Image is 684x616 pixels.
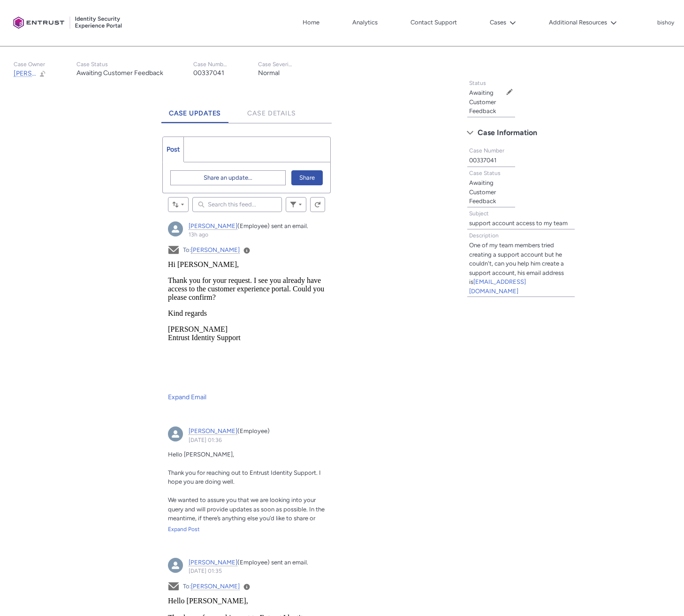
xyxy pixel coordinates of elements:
[191,246,240,254] a: [PERSON_NAME]
[76,69,163,77] lightning-formatted-text: Awaiting Customer Feedback
[14,69,66,77] span: [PERSON_NAME]
[462,125,580,140] button: Case Information
[162,216,331,416] article: Hadi, 13h ago
[547,15,619,30] button: Additional Resources
[237,427,270,434] span: (Employee)
[487,15,518,30] button: Cases
[291,170,323,185] button: Share
[189,427,237,435] a: [PERSON_NAME]
[469,220,568,227] lightning-formatted-text: support account access to my team
[183,246,240,254] span: To:
[189,568,222,574] a: [DATE] 01:35
[168,451,234,458] span: Hello [PERSON_NAME],
[191,583,240,590] a: [PERSON_NAME]
[168,260,326,387] iframe: Email Preview
[258,69,280,77] lightning-formatted-text: Normal
[168,469,321,486] span: Thank you for reaching out to Entrust Identity Support. I hope you are doing well.
[469,242,564,295] lightning-formatted-text: One of my team members tried creating a support account but he couldn't, can you help him create ...
[76,61,163,68] p: Case Status
[193,61,228,68] p: Case Number
[469,232,499,239] span: Description
[170,170,286,185] button: Share an update...
[204,171,252,185] span: Share an update...
[168,426,183,441] div: Zeeshan
[189,437,222,443] a: [DATE] 01:36
[258,61,293,68] p: Case Severity
[657,20,674,26] p: bishoy
[168,496,325,531] span: We wanted to assure you that we are looking into your query and will provide updates as soon as p...
[469,80,486,86] span: Status
[167,145,180,153] span: Post
[408,15,459,30] a: Contact Support
[237,559,308,566] span: (Employee) sent an email.
[469,157,496,164] lightning-formatted-text: 00337041
[310,197,325,212] button: Refresh this feed
[169,109,221,117] span: Case Updates
[168,426,183,441] img: External User - Zeeshan (null)
[469,179,496,205] lightning-formatted-text: Awaiting Customer Feedback
[478,126,537,140] span: Case Information
[469,278,526,295] a: [EMAIL_ADDRESS][DOMAIN_NAME]
[300,15,322,30] a: Home
[240,97,304,123] a: Case Details
[189,222,237,230] a: [PERSON_NAME]
[237,222,308,229] span: (Employee) sent an email.
[469,170,501,176] span: Case Status
[162,421,331,547] article: Zeeshan, 10 August 2025 at 01:36
[469,210,489,217] span: Subject
[243,583,250,590] a: View Details
[162,137,331,193] div: Chatter Publisher
[192,197,282,212] input: Search this feed...
[163,137,184,162] a: Post
[469,147,504,154] span: Case Number
[193,69,224,77] lightning-formatted-text: 00337041
[247,109,296,117] span: Case Details
[299,171,315,185] span: Share
[183,583,240,590] span: To:
[168,558,183,573] img: External User - Zeeshan (null)
[189,231,208,238] a: 13h ago
[243,247,250,253] a: View Details
[657,17,675,27] button: User Profile bishoy
[161,97,229,123] a: Case Updates
[39,69,46,77] button: Change Owner
[168,221,183,236] img: External User - Hadi (null)
[506,88,513,96] button: Edit Status
[168,221,183,236] div: Hadi
[14,61,46,68] p: Case Owner
[168,387,326,402] a: Expand Email
[469,89,496,114] lightning-formatted-text: Awaiting Customer Feedback
[168,558,183,573] div: Zeeshan
[189,559,237,566] a: [PERSON_NAME]
[168,525,326,533] a: Expand Post
[350,15,380,30] a: Analytics, opens in new tab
